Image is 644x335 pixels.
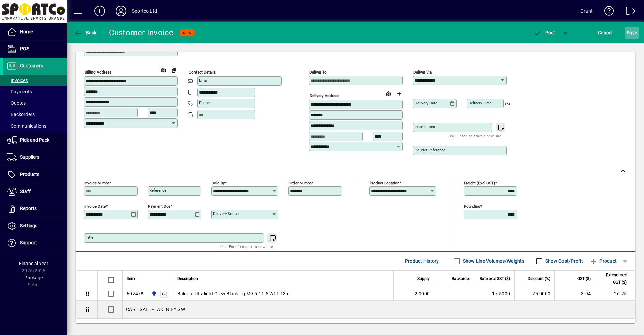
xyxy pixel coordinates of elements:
span: P [545,30,548,35]
mat-label: Courier Reference [415,148,445,152]
a: Backorders [3,109,67,120]
span: Backorders [7,112,35,117]
button: Product History [402,255,442,267]
mat-hint: Use 'Enter' to start a new line [449,132,501,140]
button: Profile [110,5,132,17]
span: Package [24,275,43,280]
a: Logout [621,1,636,23]
a: View on map [158,64,169,75]
span: Product [590,256,617,267]
button: Add [89,5,110,17]
div: 607478 [127,290,144,297]
button: Cancel [596,27,614,39]
a: Knowledge Base [599,1,614,23]
mat-label: Sold by [212,181,225,185]
a: Payments [3,86,67,97]
mat-label: Product location [370,181,399,185]
mat-label: Invoice date [84,204,106,209]
span: ave [627,27,637,38]
span: Cancel [598,27,613,38]
span: Staff [20,189,31,194]
span: Supply [417,275,430,282]
span: 2.0000 [415,290,430,297]
a: Communications [3,120,67,132]
span: Product History [405,256,439,267]
span: Pick and Pack [20,137,49,143]
mat-label: Delivery status [213,211,239,216]
span: NEW [183,31,192,35]
button: Choose address [394,88,405,99]
div: 17.5000 [478,290,510,297]
button: Post [530,27,559,39]
a: Settings [3,218,67,234]
td: 26.25 [595,287,635,301]
button: Copy to Delivery address [169,65,179,76]
mat-label: Payment due [148,204,170,209]
app-page-header-button: Back [67,27,104,39]
span: Products [20,172,39,177]
span: Communications [7,123,46,129]
td: 25.0000 [514,287,554,301]
a: Invoices [3,75,67,86]
span: Extend excl GST ($) [599,271,627,286]
span: Settings [20,223,37,228]
div: Sportco Ltd [132,6,157,16]
div: CASH SALE - TAKEN BY GW [123,301,635,318]
span: Payments [7,89,32,94]
span: S [627,30,629,35]
span: Support [20,240,37,245]
div: Customer Invoice [109,27,174,38]
div: Grant [580,6,593,16]
span: Sportco Ltd Warehouse [150,290,157,297]
mat-label: Title [86,235,93,240]
mat-label: Invoice number [84,181,111,185]
span: Suppliers [20,154,39,160]
mat-label: Order number [289,181,313,185]
a: Suppliers [3,149,67,166]
span: Financial Year [19,261,48,266]
span: POS [20,46,29,51]
button: Back [72,27,98,39]
span: Invoices [7,78,28,83]
mat-label: Deliver via [413,70,432,75]
span: Description [177,275,198,282]
button: Product [586,255,620,267]
span: Back [74,30,97,35]
span: Discount (%) [528,275,550,282]
a: View on map [383,88,394,99]
span: Item [127,275,135,282]
mat-label: Phone [199,100,210,105]
mat-label: Delivery time [468,101,492,105]
mat-label: Deliver To [309,70,327,75]
mat-label: Freight (excl GST) [464,181,495,185]
span: Balega Ultralight Crew Black Lg M9.5-11.5 W11-13 r [177,290,289,297]
mat-label: Email [199,78,209,83]
span: Backorder [452,275,470,282]
a: POS [3,41,67,57]
span: ost [534,30,555,35]
a: Products [3,166,67,183]
label: Show Cost/Profit [544,258,583,265]
a: Quotes [3,97,67,109]
a: Reports [3,200,67,217]
button: Save [625,27,639,39]
td: 3.94 [554,287,595,301]
mat-label: Delivery date [415,101,437,105]
span: Home [20,29,33,34]
span: Customers [20,63,43,68]
a: Support [3,235,67,251]
mat-label: Rounding [464,204,480,209]
span: Reports [20,206,37,211]
span: Rate excl GST ($) [480,275,510,282]
span: GST ($) [577,275,591,282]
mat-hint: Use 'Enter' to start a new line [220,243,273,250]
label: Show Line Volumes/Weights [462,258,524,265]
span: Quotes [7,100,26,106]
a: Pick and Pack [3,132,67,149]
a: Home [3,23,67,40]
mat-label: Instructions [415,124,435,129]
a: Staff [3,183,67,200]
mat-label: Reference [149,188,166,193]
